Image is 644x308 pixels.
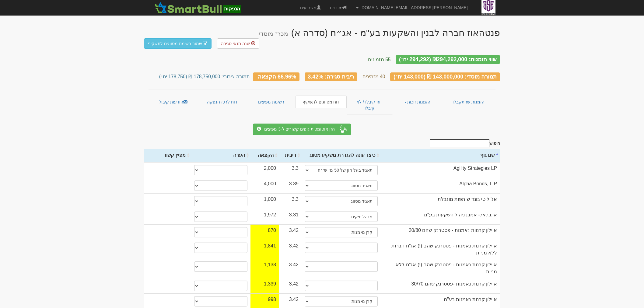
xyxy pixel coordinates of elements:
span: 66.96% הקצאה [258,73,296,79]
a: הודעות קיבול [149,96,198,108]
input: חיפוש [430,139,489,147]
td: איילון קרנות נאמנות - פסטרנק שהם (!) אג"ח חברות ללא מניות [381,240,500,259]
td: 870 [250,224,279,240]
img: hat-and-magic-wand-white-24.png [340,125,347,133]
a: דוח מסווגים לתשקיף [296,96,346,108]
small: תמורה ציבורי: 178,750,000 ₪ (178,750 יח׳) [159,74,250,79]
td: 1,972 [250,209,279,224]
img: SmartBull Logo [153,2,243,14]
label: חיפוש [428,139,500,147]
td: איילון קרנוות נאמנות - פסטרנק שהם 20/80 [381,224,500,240]
a: הזמנות זוכות [393,96,442,108]
th: ריבית : activate to sort column ascending [279,149,302,162]
td: 1,339 [250,278,279,293]
a: דוח קיבלו / לא קיבלו [347,96,393,114]
span: הזן אוטומטית גופים קשורים ל-3 מפיצים [257,127,335,131]
td: 1,000 [250,193,279,209]
span: אוריון חיתום והנפקות בע״מ, גיזה זינגר אבן חיתום בע"מ, יוניקורן קפיטל [257,127,261,131]
td: 1,138 [250,259,279,278]
td: Agility Strategies LP [381,162,500,178]
a: שנה תנאי סגירה [217,38,259,49]
td: 3.42 [279,259,302,278]
small: 55 מזמינים [368,57,391,62]
td: 3.42 [279,240,302,259]
td: Alpha Bonds, L.P. [381,178,500,193]
td: 4,000 [250,178,279,193]
td: 2,000 [250,162,279,178]
div: שווי הזמנות: ₪294,292,000 (294,292 יח׳) [396,55,500,64]
a: שמור רשימת מסווגים לתשקיף [144,38,212,49]
div: תמורה מוסדי: 143,000,000 ₪ (143,000 יח׳) [390,72,500,81]
div: ריבית סגירה: 3.42% [305,72,358,81]
td: 3.42 [279,224,302,240]
button: הזן אוטומטית גופים קשורים ל-3 מפיצים [253,124,351,135]
td: 3.31 [279,209,302,224]
img: excel-file-white.png [203,41,208,46]
td: 3.3 [279,193,302,209]
th: מפיץ קשור: activate to sort column ascending [144,149,191,162]
div: פנטהאוז חברה לבנין והשקעות בע"מ - אג״ח (סדרה א) - הנפקה לציבור [259,28,500,38]
small: מכרז מוסדי [259,30,288,37]
td: איילון קרנות נאמנות -פסטרנק שהם 30/70 [381,278,500,293]
td: אג'יליטי בונד שותפות מוגבלת [381,193,500,209]
span: שנה תנאי סגירה [221,41,250,46]
td: 3.39 [279,178,302,193]
small: 40 מזמינים [362,74,385,79]
a: רשימת מפיצים [247,96,296,108]
th: הערה: activate to sort column ascending [191,149,250,162]
a: הזמנות שהתקבלו [442,96,495,108]
td: אי.בי.אי.- אמבן ניהול השקעות בע"מ [381,209,500,224]
th: הקצאה: activate to sort column ascending [250,149,279,162]
td: 3.42 [279,278,302,293]
td: 3.3 [279,162,302,178]
a: דוח לרכז הנפקה [198,96,247,108]
th: כיצד עונה להגדרת משקיע מסווג: activate to sort column ascending [302,149,381,162]
td: איילון קרנות נאמנות - פסטרנק שהם (!) אג"ח ללא מניות [381,259,500,278]
th: שם גוף : activate to sort column descending [381,149,500,162]
td: 1,841 [250,240,279,259]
